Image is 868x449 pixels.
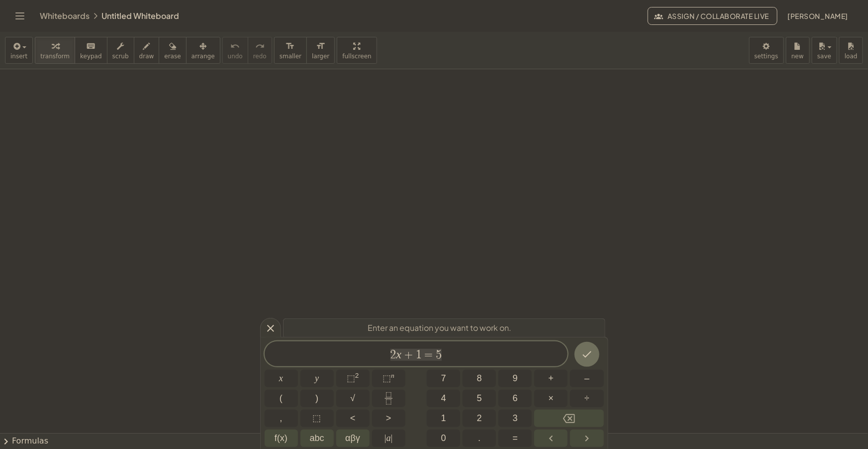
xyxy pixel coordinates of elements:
span: save [817,53,831,60]
button: ) [300,390,334,407]
span: . [478,432,481,445]
span: 4 [441,392,446,405]
button: Fraction [372,390,405,407]
span: ) [315,392,318,405]
span: new [791,53,804,60]
button: arrange [186,37,220,64]
button: draw [134,37,160,64]
button: 6 [498,390,532,407]
span: erase [164,53,181,60]
span: + [549,372,554,385]
span: = [422,349,436,361]
button: format_sizesmaller [274,37,307,64]
button: 3 [498,410,532,427]
span: 3 [513,412,518,425]
span: f(x) [275,432,288,445]
span: = [513,432,518,445]
button: Placeholder [300,410,334,427]
button: Alphabet [300,430,334,447]
button: Done [575,342,599,367]
button: load [839,37,863,64]
button: new [786,37,810,64]
button: insert [5,37,33,64]
span: redo [253,53,267,60]
span: 1 [441,412,446,425]
button: undoundo [222,37,248,64]
button: 5 [463,390,496,407]
span: smaller [280,53,301,60]
span: ÷ [584,392,589,405]
button: 9 [498,370,532,387]
span: 5 [436,349,442,361]
span: a [385,432,392,445]
span: Assign / Collaborate Live [656,11,769,20]
button: Less than [336,410,370,427]
span: | [385,433,386,443]
button: Backspace [534,410,603,427]
span: + [401,349,416,361]
button: fullscreen [337,37,377,64]
span: 8 [477,372,482,385]
button: Toggle navigation [12,8,28,24]
sup: n [391,372,394,379]
span: × [549,392,554,405]
span: fullscreen [342,53,371,60]
button: save [812,37,837,64]
sup: 2 [355,372,359,379]
span: 2 [477,412,482,425]
button: 1 [427,410,460,427]
a: Whiteboards [40,11,90,21]
span: – [584,372,589,385]
span: [PERSON_NAME] [787,11,848,20]
var: x [396,348,402,361]
span: draw [139,53,154,60]
button: erase [159,37,186,64]
button: 4 [427,390,460,407]
button: Greek alphabet [336,430,370,447]
span: 2 [390,349,396,361]
button: redoredo [248,37,272,64]
button: transform [35,37,75,64]
span: 1 [416,349,422,361]
button: x [265,370,298,387]
button: Assign / Collaborate Live [648,7,777,25]
button: [PERSON_NAME] [779,7,856,25]
span: 7 [441,372,446,385]
span: ⬚ [313,412,321,425]
span: arrange [192,53,215,60]
span: larger [312,53,329,60]
span: ⬚ [383,373,391,383]
i: undo [230,40,240,52]
button: Divide [570,390,603,407]
button: ( [265,390,298,407]
i: keyboard [86,40,96,52]
span: | [391,433,393,443]
button: . [463,430,496,447]
span: scrub [112,53,129,60]
button: Minus [570,370,603,387]
i: redo [255,40,265,52]
span: αβγ [345,432,360,445]
button: Squared [336,370,370,387]
button: Right arrow [570,430,603,447]
span: < [350,412,356,425]
span: load [845,53,858,60]
button: Functions [265,430,298,447]
span: 6 [513,392,518,405]
span: > [386,412,391,425]
span: x [279,372,283,385]
button: Left arrow [534,430,568,447]
i: format_size [286,40,295,52]
span: Enter an equation you want to work on. [368,322,512,334]
button: settings [749,37,784,64]
span: settings [755,53,778,60]
button: Equals [498,430,532,447]
button: Greater than [372,410,405,427]
span: undo [228,53,243,60]
span: abc [310,432,324,445]
button: , [265,410,298,427]
i: format_size [316,40,325,52]
button: Times [534,390,568,407]
span: transform [40,53,70,60]
button: format_sizelarger [306,37,335,64]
